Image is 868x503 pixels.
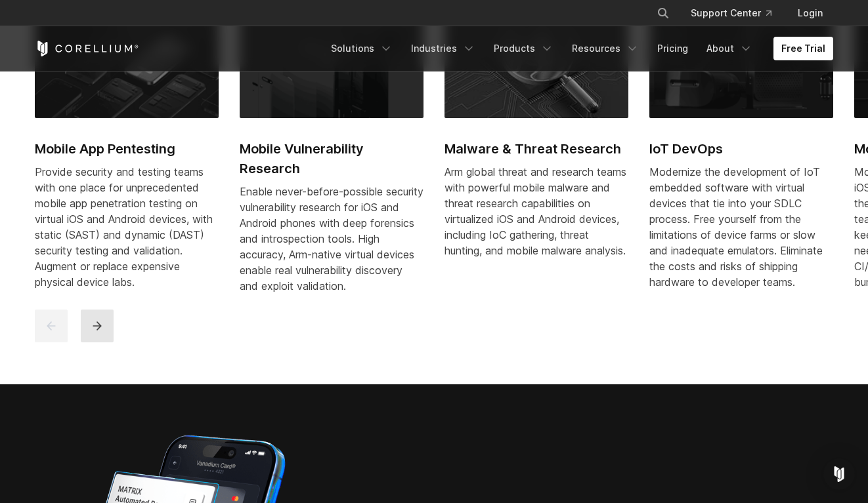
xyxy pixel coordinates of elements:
a: Products [486,37,561,60]
div: Arm global threat and research teams with powerful mobile malware and threat research capabilitie... [445,164,628,258]
a: Support Center [680,1,782,25]
h2: Mobile App Pentesting [35,139,219,159]
h2: IoT DevOps [649,139,833,159]
a: Mobile App Pentesting Mobile App Pentesting Provide security and testing teams with one place for... [35,4,219,306]
a: Corellium Home [35,41,139,56]
h2: Mobile Vulnerability Research [240,139,423,178]
div: Open Intercom Messenger [823,458,855,490]
div: Modernize the development of IoT embedded software with virtual devices that tie into your SDLC p... [649,164,833,290]
button: next [81,310,114,342]
a: Free Trial [773,37,833,60]
a: About [699,37,760,60]
h2: Malware & Threat Research [445,139,628,159]
a: Pricing [649,37,696,60]
div: Provide security and testing teams with one place for unprecedented mobile app penetration testin... [35,164,219,290]
a: Mobile Vulnerability Research Mobile Vulnerability Research Enable never-before-possible security... [240,4,423,310]
a: Resources [564,37,647,60]
a: Malware & Threat Research Malware & Threat Research Arm global threat and research teams with pow... [445,4,628,274]
div: Navigation Menu [641,1,833,25]
div: Enable never-before-possible security vulnerability research for iOS and Android phones with deep... [240,184,423,294]
a: Industries [403,37,483,60]
a: Solutions [323,37,401,60]
button: Search [651,1,675,25]
a: IoT DevOps IoT DevOps Modernize the development of IoT embedded software with virtual devices tha... [649,4,833,306]
a: Login [787,1,833,25]
div: Navigation Menu [323,37,833,60]
button: previous [35,310,68,342]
